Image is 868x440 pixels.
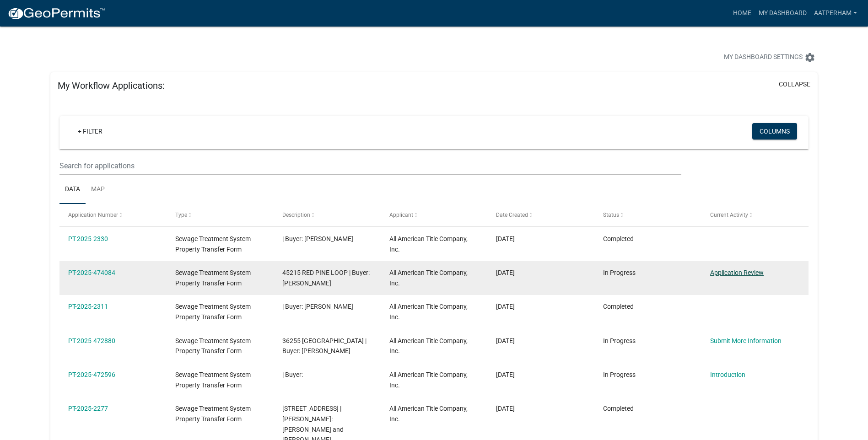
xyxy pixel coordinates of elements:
[710,212,748,218] span: Current Activity
[755,5,810,22] a: My Dashboard
[724,52,803,63] span: My Dashboard Settings
[804,52,815,63] i: settings
[274,204,381,226] datatable-header-cell: Description
[729,5,755,22] a: Home
[175,405,251,423] span: Sewage Treatment System Property Transfer Form
[59,204,167,226] datatable-header-cell: Application Number
[496,337,515,344] span: 09/03/2025
[389,303,468,321] span: All American Title Company, Inc.
[389,371,468,389] span: All American Title Company, Inc.
[175,235,251,253] span: Sewage Treatment System Property Transfer Form
[389,269,468,287] span: All American Title Company, Inc.
[59,156,681,175] input: Search for applications
[282,303,353,310] span: | Buyer: Ryan Hendrickson
[603,405,634,412] span: Completed
[487,204,594,226] datatable-header-cell: Date Created
[282,337,367,355] span: 36255 RUSH LAKE LOOP | Buyer: Pamela Youngquist
[167,204,274,226] datatable-header-cell: Type
[496,303,515,310] span: 09/04/2025
[603,235,634,242] span: Completed
[68,337,115,344] a: PT-2025-472880
[389,235,468,253] span: All American Title Company, Inc.
[603,303,634,310] span: Completed
[389,405,468,423] span: All American Title Company, Inc.
[701,204,809,226] datatable-header-cell: Current Activity
[710,337,782,344] a: Submit More Information
[68,371,115,378] a: PT-2025-472596
[282,212,310,218] span: Description
[175,337,251,355] span: Sewage Treatment System Property Transfer Form
[175,269,251,287] span: Sewage Treatment System Property Transfer Form
[594,204,701,226] datatable-header-cell: Status
[810,5,861,22] a: AATPerham
[282,235,353,242] span: | Buyer: Babara E Schave
[68,212,118,218] span: Application Number
[496,371,515,378] span: 09/02/2025
[68,303,108,310] a: PT-2025-2311
[59,175,86,204] a: Data
[58,80,165,91] h5: My Workflow Applications:
[282,371,303,378] span: | Buyer:
[68,405,108,412] a: PT-2025-2277
[603,371,636,378] span: In Progress
[717,48,823,66] button: My Dashboard Settingssettings
[496,235,515,242] span: 09/05/2025
[389,337,468,355] span: All American Title Company, Inc.
[603,212,619,218] span: Status
[380,204,487,226] datatable-header-cell: Applicant
[779,80,810,89] button: collapse
[496,269,515,276] span: 09/05/2025
[710,269,764,276] a: Application Review
[68,235,108,242] a: PT-2025-2330
[752,123,797,140] button: Columns
[86,175,110,204] a: Map
[603,269,636,276] span: In Progress
[496,405,515,412] span: 08/29/2025
[603,337,636,344] span: In Progress
[496,212,528,218] span: Date Created
[175,371,251,389] span: Sewage Treatment System Property Transfer Form
[282,269,370,287] span: 45215 RED PINE LOOP | Buyer: Aaron Karvonen
[389,212,413,218] span: Applicant
[710,371,745,378] a: Introduction
[175,303,251,321] span: Sewage Treatment System Property Transfer Form
[68,269,115,276] a: PT-2025-474084
[70,123,110,140] a: + Filter
[175,212,187,218] span: Type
